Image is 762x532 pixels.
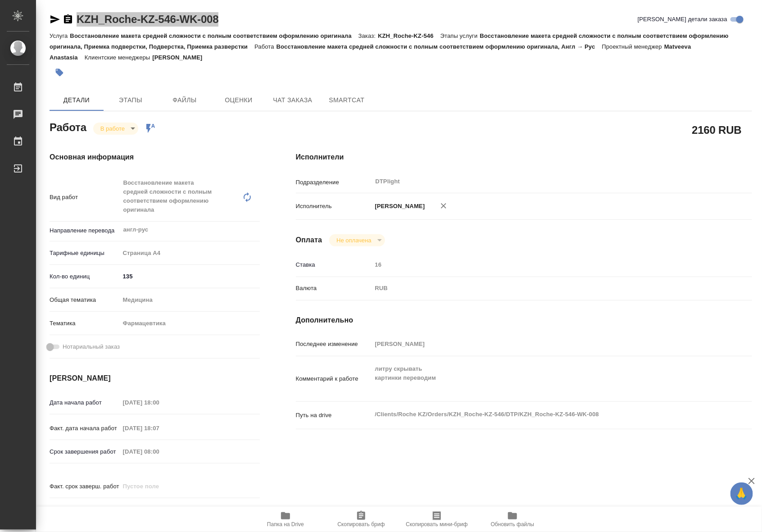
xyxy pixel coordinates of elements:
p: Подразделение [296,178,372,187]
span: Папка на Drive [267,521,304,527]
div: RUB [372,281,714,296]
span: Этапы [109,95,152,106]
button: Не оплачена [334,236,374,244]
p: Срок завершения услуги [50,505,120,514]
h4: Оплата [296,235,322,246]
span: Нотариальный заказ [63,342,120,351]
input: Пустое поле [372,258,714,271]
p: Комментарий к работе [296,374,372,383]
p: Работа [254,43,277,50]
a: KZH_Roche-KZ-546-WK-008 [77,13,218,25]
button: Скопировать ссылку для ЯМессенджера [50,14,60,25]
p: Последнее изменение [296,340,372,349]
input: ✎ Введи что-нибудь [120,270,260,283]
button: В работе [98,125,127,132]
p: [PERSON_NAME] [372,202,425,211]
p: Заказ: [358,32,378,39]
p: Факт. дата начала работ [50,424,120,433]
input: Пустое поле [120,396,199,409]
span: Скопировать мини-бриф [406,521,467,527]
input: Пустое поле [120,422,199,435]
div: Фармацевтика [120,316,260,331]
input: Пустое поле [120,480,199,493]
div: Медицина [120,292,260,308]
p: Ставка [296,260,372,269]
span: Чат заказа [271,95,314,106]
p: Путь на drive [296,411,372,420]
div: Страница А4 [120,246,260,261]
h4: Дополнительно [296,315,752,326]
button: Скопировать ссылку [63,14,73,25]
h4: [PERSON_NAME] [50,373,260,384]
button: Удалить исполнителя [434,196,454,216]
p: Общая тематика [50,296,120,305]
span: [PERSON_NAME] детали заказа [638,15,727,24]
h4: Исполнители [296,152,752,163]
input: Пустое поле [120,445,199,458]
h4: Основная информация [50,152,260,163]
button: 🙏 [730,482,753,505]
p: KZH_Roche-KZ-546 [378,32,440,39]
p: Тарифные единицы [50,249,120,258]
p: Восстановление макета средней сложности с полным соответствием оформлению оригинала, Англ → Рус [277,43,602,50]
span: Оценки [217,95,260,106]
input: ✎ Введи что-нибудь [120,503,199,516]
button: Обновить файлы [475,507,550,532]
span: Файлы [163,95,206,106]
p: [PERSON_NAME] [152,54,209,61]
p: Кол-во единиц [50,272,120,281]
p: Проектный менеджер [602,43,664,50]
p: Услуга [50,32,70,39]
p: Клиентские менеджеры [85,54,153,61]
p: Вид работ [50,193,120,202]
input: Пустое поле [372,337,714,350]
button: Скопировать мини-бриф [399,507,475,532]
span: Детали [55,95,98,106]
span: Скопировать бриф [337,521,385,527]
div: В работе [329,234,385,246]
button: Папка на Drive [248,507,323,532]
div: В работе [93,123,138,135]
button: Скопировать бриф [323,507,399,532]
p: Дата начала работ [50,398,120,407]
textarea: литру скрывать картинки переводим [372,361,714,395]
p: Этапы услуги [440,32,480,39]
span: Обновить файлы [491,521,535,527]
textarea: /Clients/Roche KZ/Orders/KZH_Roche-KZ-546/DTP/KZH_Roche-KZ-546-WK-008 [372,407,714,422]
p: Восстановление макета средней сложности с полным соответствием оформлению оригинала [70,32,358,39]
p: Валюта [296,284,372,293]
p: Тематика [50,319,120,328]
p: Исполнитель [296,202,372,211]
span: SmartCat [325,95,368,106]
p: Факт. срок заверш. работ [50,482,120,491]
button: Добавить тэг [50,63,69,82]
h2: Работа [50,118,86,135]
p: Срок завершения работ [50,447,120,456]
h2: 2160 RUB [692,122,742,137]
p: Matveeva Anastasia [50,43,691,61]
p: Направление перевода [50,226,120,235]
span: 🙏 [734,484,749,503]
